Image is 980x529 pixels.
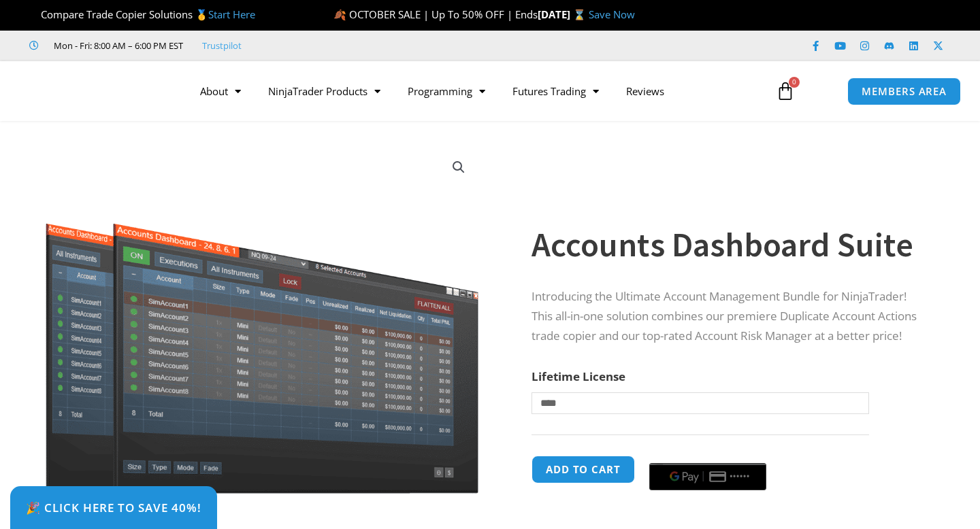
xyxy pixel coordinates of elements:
p: Introducing the Ultimate Account Management Bundle for NinjaTrader! This all-in-one solution comb... [532,287,929,346]
span: 🍂 OCTOBER SALE | Up To 50% OFF | Ends [333,7,538,21]
a: NinjaTrader Products [255,75,394,107]
a: Reviews [612,75,678,107]
span: 🎉 Click Here to save 40%! [26,502,201,513]
strong: [DATE] ⌛ [538,7,589,21]
img: Screenshot 2024-08-26 155710eeeee [44,145,481,494]
nav: Menu [186,75,765,107]
h1: Accounts Dashboard Suite [532,221,929,269]
img: LogoAI | Affordable Indicators – NinjaTrader [24,67,170,116]
span: Compare Trade Copier Solutions 🥇 [29,7,255,21]
a: 🎉 Click Here to save 40%! [10,486,217,529]
a: Futures Trading [499,75,612,107]
text: •••••• [730,472,750,481]
a: View full-screen image gallery [446,155,471,180]
iframe: Secure payment input frame [647,454,769,455]
span: 0 [789,77,800,88]
button: Buy with GPay [649,463,766,490]
button: Add to cart [532,456,635,483]
label: Lifetime License [532,369,625,384]
a: About [186,75,255,107]
a: 0 [755,71,815,111]
span: MEMBERS AREA [862,86,947,97]
img: 🏆 [30,10,40,20]
a: Save Now [589,7,635,21]
a: Clear options [532,421,553,430]
a: Start Here [208,7,255,21]
span: Mon - Fri: 8:00 AM – 6:00 PM EST [50,37,183,54]
a: Trustpilot [202,37,242,54]
a: MEMBERS AREA [847,78,961,105]
a: Programming [394,75,499,107]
